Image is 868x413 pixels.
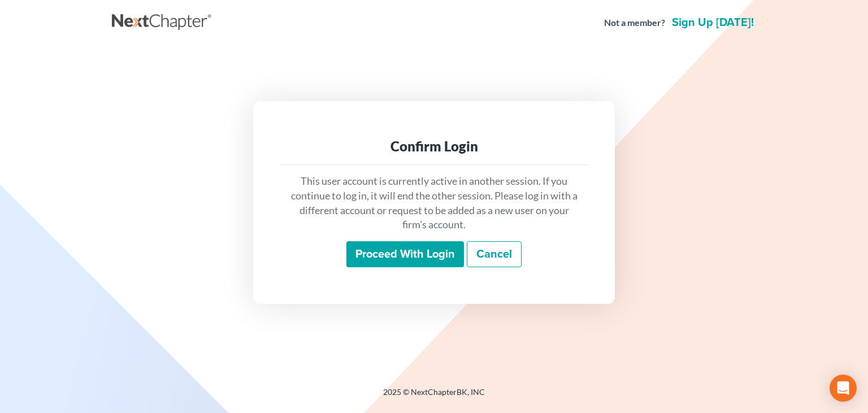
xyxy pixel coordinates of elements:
div: Open Intercom Messenger [830,375,857,402]
strong: Not a member? [604,16,665,29]
a: Cancel [467,241,522,267]
div: Confirm Login [289,137,579,155]
div: 2025 © NextChapterBK, INC [112,386,756,407]
p: This user account is currently active in another session. If you continue to log in, it will end ... [289,174,579,232]
input: Proceed with login [346,241,464,267]
a: Sign up [DATE]! [670,17,756,28]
